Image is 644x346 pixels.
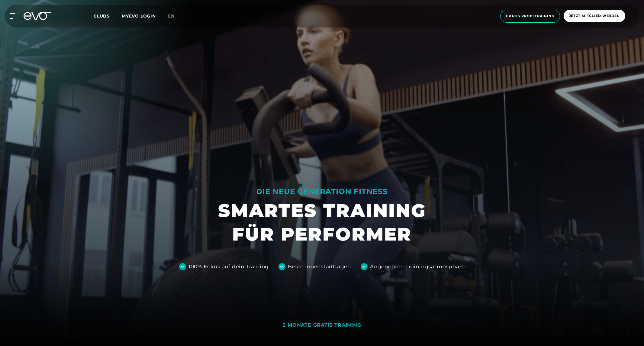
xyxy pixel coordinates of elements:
div: Beste Innenstadtlagen [288,263,351,271]
div: 2 MONATE GRATIS TRAINING [283,322,361,328]
a: Gratis Probetraining [498,10,562,23]
div: DIE NEUE GENERATION FITNESS [218,187,426,196]
h1: SMARTES TRAINING FÜR PERFORMER [218,199,426,246]
a: MYEVO LOGIN [122,13,156,19]
div: 100% Fokus auf dein Training [188,263,269,271]
span: en [168,13,175,19]
div: Angenehme Trainingsatmosphäre [370,263,465,271]
a: Clubs [94,13,122,19]
a: Jetzt Mitglied werden [562,10,627,23]
span: Gratis Probetraining [506,14,554,19]
span: Clubs [94,13,110,19]
span: Jetzt Mitglied werden [569,13,620,18]
a: en [168,13,182,20]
